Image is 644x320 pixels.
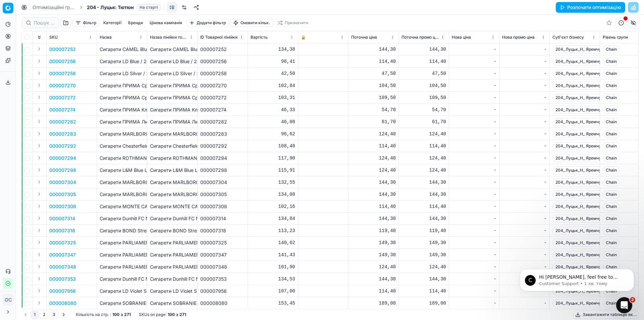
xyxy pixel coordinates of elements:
[49,106,75,113] button: 000007274
[50,311,58,319] button: 3
[251,179,295,186] div: 132,55
[10,42,124,64] div: message notification from Customer Support, 1 хв. тому. Hi Оксана, feel free to reach out to Cust...
[351,167,396,174] div: 124,40
[251,131,295,137] div: 96,62
[552,94,614,102] span: 204_Луцьк_Н_ Яремчука_11
[401,252,446,258] div: 149,30
[72,19,99,27] button: Фільтр
[35,81,43,89] button: Expand
[502,119,547,125] div: -
[168,312,175,317] strong: 100
[100,94,144,101] p: Сигарети ПРИМА Срібна Синя / 20 шт
[35,202,43,210] button: Expand
[49,94,76,101] button: 000007272
[49,167,76,174] button: 000007298
[49,203,76,210] p: 000007308
[3,295,13,305] span: ОС
[274,19,311,27] button: Призначити
[251,82,295,89] div: 102,84
[35,118,43,126] button: Expand
[502,155,547,162] div: -
[200,155,245,162] div: 000007294
[150,46,195,53] div: Сигарети CAMEL Blue / 20 шт
[552,178,614,186] span: 204_Луцьк_Н_ Яремчука_11
[502,35,535,40] span: Нова промо ціна
[452,167,496,174] div: -
[40,311,48,319] button: 2
[49,82,76,89] p: 000007270
[452,94,496,101] div: -
[49,131,76,137] button: 000007283
[200,167,245,174] div: 000007298
[33,4,75,11] a: Оптимізаційні групи
[502,82,547,89] div: -
[401,155,446,162] div: 124,40
[552,45,614,53] span: 204_Луцьк_Н_ Яремчука_11
[452,143,496,149] div: -
[552,118,614,126] span: 204_Луцьк_Н_ Яремчука_11
[351,143,396,149] div: 114,40
[29,47,116,54] p: Hi [PERSON_NAME], feel free to reach out to Customer Support Team if you need any assistance.
[150,119,195,125] div: Сигарети ПРИМА Люкс №2 / 20 шт
[603,154,620,162] span: Chain
[351,155,396,162] div: 124,40
[502,143,547,149] div: -
[616,297,632,313] iframe: Intercom live chat
[251,58,295,65] div: 98,41
[49,35,58,40] span: SKU
[351,119,396,125] div: 61,70
[150,131,195,137] div: Сигарети MARLBORO Touch / 20 шт
[35,178,43,186] button: Expand
[630,297,635,303] span: 2
[251,276,295,282] div: 134,53
[200,119,245,125] div: 000007282
[100,155,144,162] p: Сигарети ROTHMANS Demi Silver / 20 шт
[100,46,144,53] p: Сигарети CAMEL Blue / 20 шт
[200,58,245,65] div: 000007256
[49,179,76,186] p: 000007304
[401,215,446,222] div: 144,30
[401,191,446,198] div: 144,30
[251,215,295,222] div: 134,84
[502,215,547,222] div: -
[401,106,446,113] div: 54,70
[35,130,43,138] button: Expand
[401,143,446,149] div: 114,40
[452,227,496,234] div: -
[251,264,295,270] div: 101,90
[552,82,614,90] span: 204_Луцьк_Н_ Яремчука_11
[351,252,396,258] div: 149,30
[603,35,628,40] span: Рівень групи
[49,46,76,53] button: 000007252
[251,143,295,149] div: 108,40
[100,143,144,149] p: Сигарети Chesterfield Blue
[49,239,76,246] button: 000007325
[49,58,76,65] button: 000007256
[200,191,245,198] div: 000007305
[150,203,195,210] div: Сигарети MONTE CARLO Red / 20 шт
[401,203,446,210] div: 114,40
[35,69,43,77] button: Expand
[200,215,245,222] div: 000007314
[251,191,295,198] div: 134,08
[49,264,76,270] p: 000007348
[200,179,245,186] div: 000007304
[603,142,620,150] span: Chain
[35,275,43,283] button: Expand
[150,179,195,186] div: Сигарети MARLBORO / 20 шт
[100,70,144,77] p: Сигарети LD Silver / 20 шт
[351,70,396,77] div: 47,50
[351,191,396,198] div: 144,30
[552,215,614,223] span: 204_Луцьк_Н_ Яремчука_11
[401,227,446,234] div: 119,40
[401,58,446,65] div: 114,40
[100,227,144,234] p: Сигарети BOND Street Blue Selection / 20 шт
[351,264,396,270] div: 124,40
[452,46,496,53] div: -
[351,94,396,101] div: 109,50
[603,82,620,90] span: Chain
[100,191,144,198] p: Сигарети MARLBORO Gold / 20 шт
[552,166,614,174] span: 204_Луцьк_Н_ Яремчука_11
